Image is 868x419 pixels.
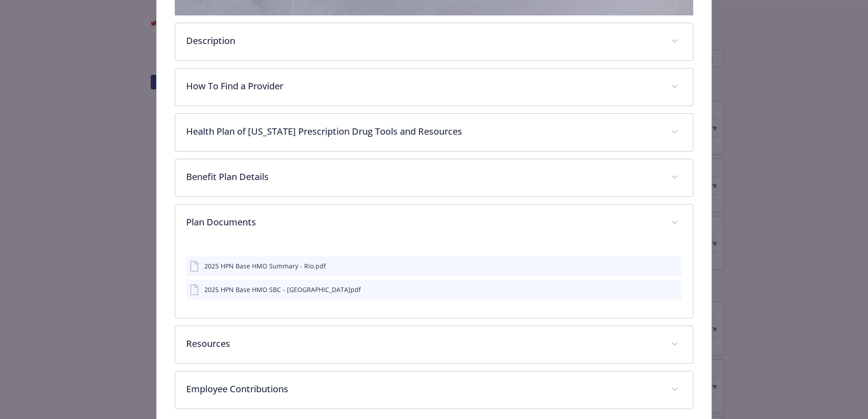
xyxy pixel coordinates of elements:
button: preview file [670,261,678,271]
div: Description [175,23,693,60]
div: Resources [175,326,693,363]
div: Health Plan of [US_STATE] Prescription Drug Tools and Resources [175,114,693,151]
button: download file [656,261,663,271]
div: Plan Documents [175,242,693,318]
div: Benefit Plan Details [175,159,693,196]
div: 2025 HPN Base HMO Summary - Rio.pdf [204,261,326,271]
p: Plan Documents [186,215,660,229]
button: preview file [670,285,678,294]
p: Resources [186,337,660,351]
p: Employee Contributions [186,382,660,396]
p: Benefit Plan Details [186,170,660,184]
div: Employee Contributions [175,371,693,409]
div: Plan Documents [175,205,693,242]
div: 2025 HPN Base HMO SBC - [GEOGRAPHIC_DATA]pdf [204,285,361,294]
button: download file [656,285,663,294]
div: How To Find a Provider [175,68,693,106]
p: Health Plan of [US_STATE] Prescription Drug Tools and Resources [186,125,660,138]
p: Description [186,34,660,48]
p: How To Find a Provider [186,79,660,93]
